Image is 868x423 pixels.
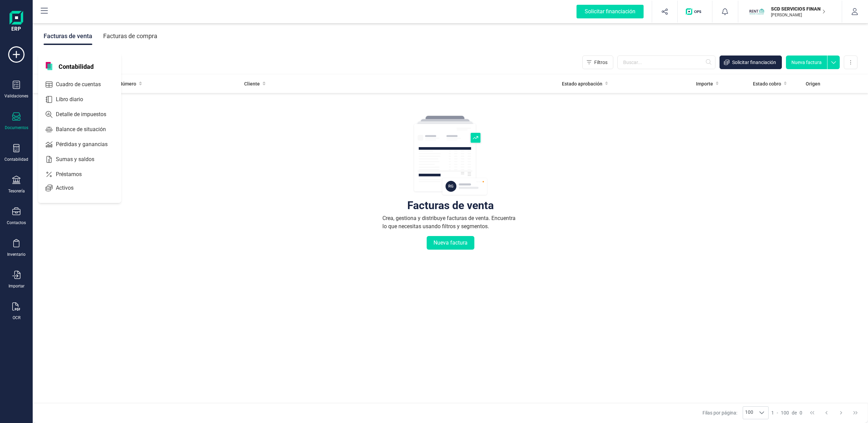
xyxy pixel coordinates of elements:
button: First Page [806,406,819,419]
span: Detalle de impuestos [53,110,119,119]
span: Sumas y saldos [53,155,107,163]
span: Estado cobro [753,80,781,87]
button: Filtros [582,56,613,69]
button: Logo de OPS [682,1,708,22]
span: Número [119,80,136,87]
button: Nueva factura [427,236,474,250]
span: Filtros [594,59,607,66]
div: Inventario [7,252,26,257]
img: img-empty-table.svg [413,115,488,197]
img: SC [749,4,764,19]
button: Previous Page [820,406,833,419]
div: Crea, gestiona y distribuye facturas de venta. Encuentra lo que necesitas usando filtros y segmen... [382,214,519,231]
span: Préstamos [53,170,94,178]
span: Pérdidas y ganancias [53,140,120,148]
div: Contabilidad [4,157,28,162]
button: Next Page [835,406,848,419]
div: Validaciones [4,93,28,99]
div: Contactos [7,220,26,225]
span: Importe [696,80,713,87]
span: 100 [781,409,789,416]
button: Solicitar financiación [720,56,782,69]
p: SCD SERVICIOS FINANCIEROS SL [771,5,825,12]
div: OCR [13,315,20,320]
button: Nueva factura [786,56,827,69]
div: Facturas de compra [103,27,157,45]
span: 100 [743,407,755,419]
button: SCSCD SERVICIOS FINANCIEROS SL[PERSON_NAME] [746,1,834,22]
span: Cliente [244,80,260,87]
div: Facturas de venta [44,27,92,45]
span: de [792,409,797,416]
span: Solicitar financiación [732,59,776,66]
div: Importar [9,283,25,289]
span: Origen [806,80,820,87]
span: Balance de situación [53,125,118,134]
div: Facturas de venta [407,202,494,209]
span: Estado aprobación [562,80,602,87]
div: Tesorería [8,188,25,194]
div: Documentos [5,125,28,130]
p: [PERSON_NAME] [771,12,825,18]
img: Logo de OPS [686,8,704,15]
span: Activos [53,184,86,192]
span: Cuadro de cuentas [53,80,113,89]
span: 1 [771,409,774,416]
span: 0 [800,409,802,416]
button: Last Page [849,406,862,419]
button: Solicitar financiación [568,1,652,22]
span: Contabilidad [54,62,98,70]
div: - [771,409,802,416]
input: Buscar... [617,56,715,69]
div: Solicitar financiación [577,5,644,18]
span: Libro diario [53,95,95,104]
div: Filas por página: [703,406,769,419]
img: Logo Finanedi [10,11,23,33]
